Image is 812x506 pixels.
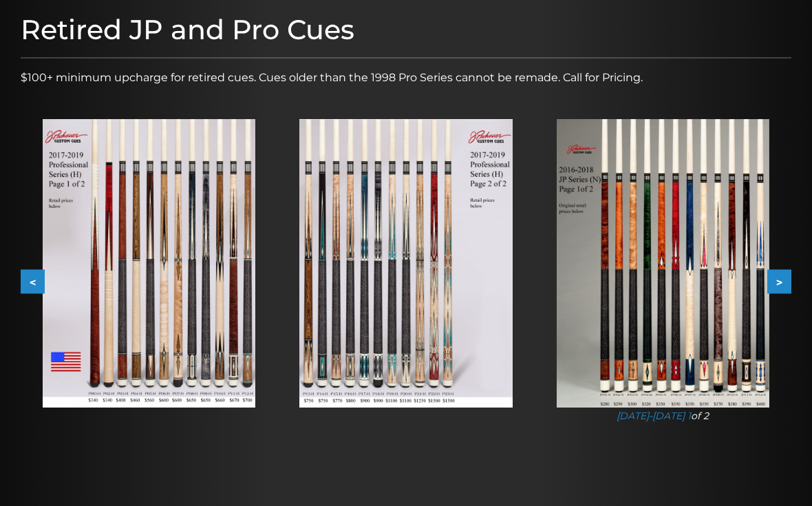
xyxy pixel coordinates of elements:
h1: Retired JP and Pro Cues [21,14,791,47]
p: $100+ minimum upcharge for retired cues. Cues older than the 1998 Pro Series cannot be remade. Ca... [21,70,791,86]
div: Carousel Navigation [21,270,791,294]
button: < [21,270,45,294]
i: of 2 [617,410,709,422]
button: > [767,270,791,294]
a: [DATE]-[DATE] 1 [617,410,691,422]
